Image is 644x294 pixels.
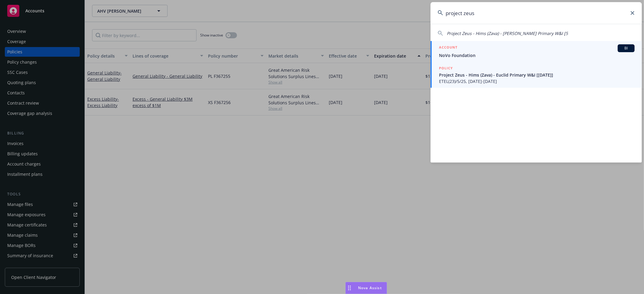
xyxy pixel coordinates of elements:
[439,52,635,58] span: NoVo Foundation
[439,44,457,52] h5: ACCOUNT
[447,30,568,36] span: Project Zeus - Hims (Zava) - [PERSON_NAME] Primary W&I [5
[345,282,387,294] button: Nova Assist
[620,46,632,51] span: BI
[439,72,635,78] span: Project Zeus - Hims (Zava) - Euclid Primary W&I [[DATE]]
[431,41,642,62] a: ACCOUNTBINoVo Foundation
[431,2,642,24] input: Search...
[431,62,642,88] a: POLICYProject Zeus - Hims (Zava) - Euclid Primary W&I [[DATE]]ETEL(23)/5/25, [DATE]-[DATE]
[439,78,635,84] span: ETEL(23)/5/25, [DATE]-[DATE]
[358,285,382,290] span: Nova Assist
[439,65,453,71] h5: POLICY
[346,282,353,294] div: Drag to move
